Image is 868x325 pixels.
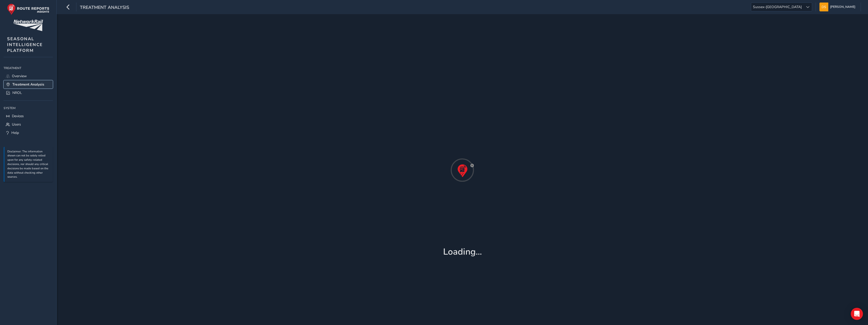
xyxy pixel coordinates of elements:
p: Disclaimer: The information shown can not be solely relied upon for any safety-related decisions,... [7,150,50,179]
button: [PERSON_NAME] [819,3,857,11]
a: NROL [4,89,53,97]
span: Overview [12,74,27,78]
span: Devices [12,114,24,118]
a: Users [4,120,53,129]
span: Treatment Analysis [12,82,44,87]
a: Devices [4,112,53,120]
img: customer logo [13,20,43,31]
div: System [4,104,53,112]
a: Treatment Analysis [4,80,53,89]
span: Treatment Analysis [80,4,129,11]
span: Sussex-[GEOGRAPHIC_DATA] [751,3,804,11]
a: Help [4,129,53,137]
img: rr logo [7,4,49,15]
span: [PERSON_NAME] [830,3,855,11]
span: Help [11,130,19,135]
span: Users [12,122,21,127]
span: NROL [12,90,22,95]
span: SEASONAL INTELLIGENCE PLATFORM [7,36,43,53]
a: Overview [4,72,53,80]
img: diamond-layout [819,3,828,11]
div: Treatment [4,64,53,72]
div: Open Intercom Messenger [851,308,863,320]
h1: Loading... [443,247,482,257]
